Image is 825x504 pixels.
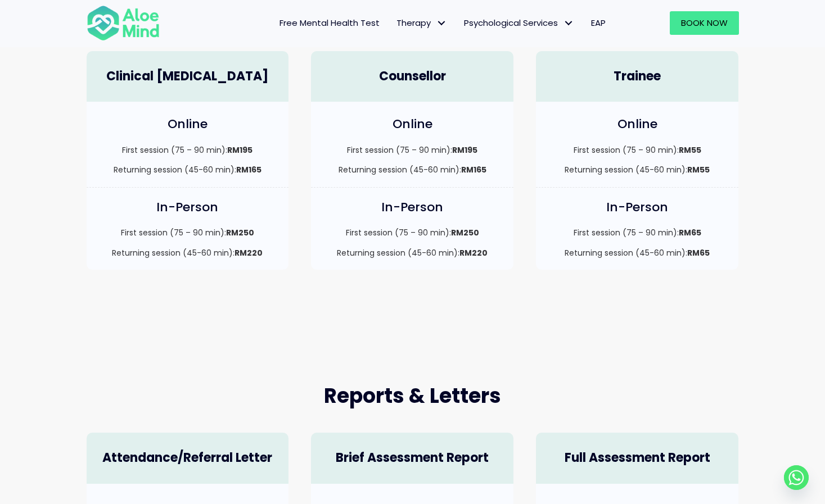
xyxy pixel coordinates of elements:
[98,247,278,258] p: Returning session (45-60 min):
[547,449,727,467] h4: Full Assessment Report
[434,15,450,31] span: Therapy: submenu
[322,227,502,238] p: First session (75 – 90 min):
[322,144,502,156] p: First session (75 – 90 min):
[784,465,809,490] a: Whatsapp
[98,227,278,238] p: First session (75 – 90 min):
[98,199,278,216] h4: In-Person
[561,15,577,31] span: Psychological Services: submenu
[547,68,727,85] h4: Trainee
[324,382,501,410] span: Reports & Letters
[679,227,701,238] strong: RM65
[456,11,583,35] a: Psychological ServicesPsychological Services: submenu
[322,449,502,467] h4: Brief Assessment Report
[322,247,502,258] p: Returning session (45-60 min):
[279,17,380,29] span: Free Mental Health Test
[547,199,727,216] h4: In-Person
[464,17,574,29] span: Psychological Services
[174,11,614,35] nav: Menu
[271,11,388,35] a: Free Mental Health Test
[583,11,614,35] a: EAP
[687,164,710,175] strong: RM55
[396,17,447,29] span: Therapy
[547,144,727,156] p: First session (75 – 90 min):
[227,144,253,156] strong: RM195
[388,11,456,35] a: TherapyTherapy: submenu
[461,164,486,175] strong: RM165
[322,199,502,216] h4: In-Person
[547,116,727,133] h4: Online
[591,17,606,29] span: EAP
[670,11,739,35] a: Book Now
[687,247,710,258] strong: RM65
[322,164,502,175] p: Returning session (45-60 min):
[547,247,727,258] p: Returning session (45-60 min):
[236,164,262,175] strong: RM165
[98,68,278,85] h4: Clinical [MEDICAL_DATA]
[98,144,278,156] p: First session (75 – 90 min):
[452,144,477,156] strong: RM195
[235,247,263,258] strong: RM220
[547,164,727,175] p: Returning session (45-60 min):
[459,247,488,258] strong: RM220
[98,116,278,133] h4: Online
[547,227,727,238] p: First session (75 – 90 min):
[98,449,278,467] h4: Attendance/Referral Letter
[87,4,160,42] img: Aloe mind Logo
[98,164,278,175] p: Returning session (45-60 min):
[679,144,701,156] strong: RM55
[322,116,502,133] h4: Online
[226,227,254,238] strong: RM250
[681,17,728,29] span: Book Now
[322,68,502,85] h4: Counsellor
[451,227,479,238] strong: RM250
